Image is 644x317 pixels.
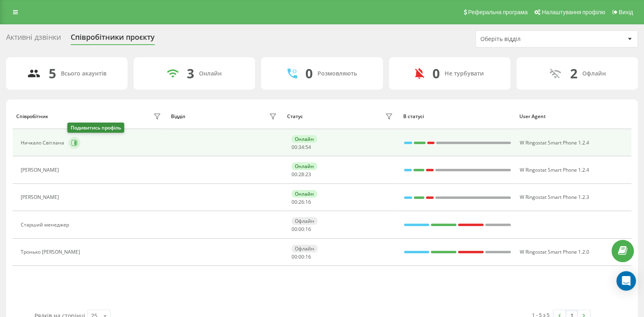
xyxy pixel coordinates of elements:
div: Відділ [171,114,185,119]
div: : : [292,172,311,177]
div: [PERSON_NAME] [21,167,61,173]
div: 5 [49,66,56,81]
div: 0 [305,66,313,81]
span: 00 [298,226,304,233]
div: Онлайн [292,135,317,143]
div: User Agent [519,114,628,119]
span: 23 [305,171,311,178]
div: [PERSON_NAME] [21,194,61,200]
span: 00 [292,253,297,260]
div: 2 [570,66,577,81]
div: Онлайн [292,162,317,170]
div: : : [292,144,311,150]
div: : : [292,226,311,232]
div: Активні дзвінки [6,33,61,45]
span: 26 [298,198,304,205]
div: Офлайн [292,217,318,225]
div: Старший менеджер [21,222,71,228]
span: 34 [298,144,304,151]
div: Статус [287,114,303,119]
div: 0 [432,66,440,81]
div: Open Intercom Messenger [616,271,636,291]
span: 16 [305,198,311,205]
div: Співробітники проєкту [71,33,155,45]
div: Співробітник [16,114,48,119]
span: Налаштування профілю [542,9,605,15]
span: 16 [305,253,311,260]
span: W Ringostat Smart Phone 1.2.3 [520,194,589,201]
div: Оберіть відділ [480,36,577,43]
span: 00 [292,226,297,233]
div: Тронько [PERSON_NAME] [21,249,82,255]
div: : : [292,254,311,260]
div: Онлайн [292,190,317,198]
span: W Ringostat Smart Phone 1.2.4 [520,166,589,173]
div: Офлайн [292,245,318,252]
span: 00 [292,171,297,178]
div: Подивитись профіль [67,123,124,133]
div: В статусі [403,114,512,119]
div: Не турбувати [445,70,484,77]
div: 3 [187,66,194,81]
span: 16 [305,226,311,233]
span: 28 [298,171,304,178]
span: Вихід [619,9,633,15]
span: 00 [292,144,297,151]
span: W Ringostat Smart Phone 1.2.0 [520,248,589,255]
div: Офлайн [582,70,606,77]
div: Онлайн [199,70,222,77]
div: Розмовляють [318,70,357,77]
div: Ничкало Світлана [21,140,66,146]
div: : : [292,199,311,205]
span: W Ringostat Smart Phone 1.2.4 [520,139,589,146]
span: 00 [298,253,304,260]
div: Всього акаунтів [61,70,106,77]
span: Реферальна програма [468,9,528,15]
span: 54 [305,144,311,151]
span: 00 [292,198,297,205]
